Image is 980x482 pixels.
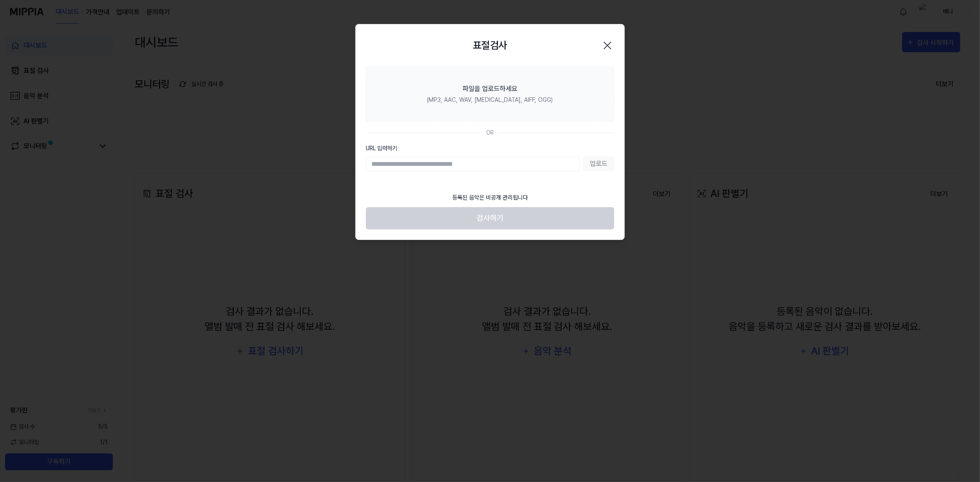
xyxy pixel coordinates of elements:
h2: 표절검사 [473,38,507,53]
div: OR [486,128,494,137]
div: 파일을 업로드하세요 [463,84,517,94]
label: URL 입력하기 [366,144,614,153]
div: (MP3, AAC, WAV, [MEDICAL_DATA], AIFF, OGG) [427,96,553,104]
div: 등록된 음악은 비공개 관리됩니다 [447,188,533,207]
